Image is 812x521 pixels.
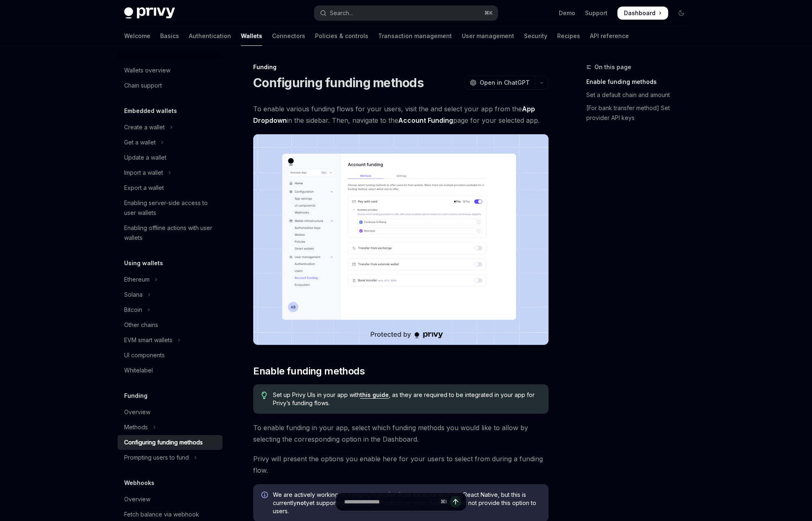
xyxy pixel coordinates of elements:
div: Other chains [124,320,158,330]
span: On this page [594,62,631,72]
a: Enabling offline actions with user wallets [118,221,222,245]
h5: Funding [124,391,147,401]
a: Dashboard [617,7,668,20]
div: Wallets overview [124,65,170,75]
span: Privy will present the options you enable here for your users to select from during a funding flow. [253,453,549,476]
a: Overview [118,492,222,507]
div: Funding [253,63,549,71]
span: To enable various funding flows for your users, visit the and select your app from the in the sid... [253,103,549,126]
div: EVM smart wallets [124,335,172,345]
button: Toggle dark mode [675,7,688,20]
span: Dashboard [624,9,655,17]
img: dark logo [124,7,175,19]
button: Toggle Solana section [118,287,222,302]
div: Methods [124,422,148,432]
a: Set a default chain and amount [586,88,694,101]
button: Toggle Create a wallet section [118,120,222,135]
div: Ethereum [124,275,150,284]
a: Recipes [557,26,580,46]
div: Solana [124,290,143,300]
a: Overview [118,405,222,420]
div: Bitcoin [124,305,142,315]
div: Enabling offline actions with user wallets [124,223,218,243]
a: Authentication [189,26,231,46]
div: Whitelabel [124,365,153,375]
a: Wallets overview [118,63,222,78]
a: [For bank transfer method] Set provider API keys [586,101,694,124]
img: Fundingupdate PNG [253,134,549,345]
button: Toggle Prompting users to fund section [118,450,222,465]
div: Configuring funding methods [124,438,203,447]
span: Enable funding methods [253,365,365,378]
h5: Using wallets [124,258,163,268]
a: Enabling server-side access to user wallets [118,196,222,220]
a: Update a wallet [118,150,222,165]
div: Import a wallet [124,168,163,178]
input: Ask a question... [344,493,437,511]
a: Configuring funding methods [118,435,222,450]
a: UI components [118,348,222,363]
button: Send message [450,496,461,507]
div: UI components [124,350,165,360]
span: To enable funding in your app, select which funding methods you would like to allow by selecting ... [253,422,549,445]
button: Open in ChatGPT [465,76,535,90]
button: Open search [314,6,498,20]
div: Update a wallet [124,153,166,162]
a: Other chains [118,318,222,332]
a: API reference [590,26,629,46]
a: Policies & controls [315,26,368,46]
a: User management [462,26,514,46]
a: Support [585,9,608,17]
button: Toggle Get a wallet section [118,135,222,150]
div: Enabling server-side access to user wallets [124,198,218,218]
a: Transaction management [378,26,452,46]
div: Chain support [124,81,162,90]
a: this guide [360,391,389,399]
a: Security [524,26,547,46]
div: Search... [330,8,353,18]
a: Enable funding methods [586,75,694,88]
a: Export a wallet [118,180,222,195]
button: Toggle Ethereum section [118,272,222,287]
button: Toggle Bitcoin section [118,302,222,317]
a: Welcome [124,26,150,46]
div: Create a wallet [124,122,165,132]
h1: Configuring funding methods [253,75,424,90]
a: Connectors [272,26,305,46]
div: Overview [124,494,150,504]
span: Set up Privy UIs in your app with , as they are required to be integrated in your app for Privy’s... [273,391,540,407]
a: Wallets [241,26,262,46]
a: Chain support [118,78,222,93]
svg: Tip [261,392,267,399]
button: Toggle Methods section [118,420,222,435]
div: Overview [124,407,150,417]
a: Whitelabel [118,363,222,378]
button: Toggle EVM smart wallets section [118,333,222,347]
div: Export a wallet [124,183,164,193]
span: Open in ChatGPT [480,79,530,87]
div: Prompting users to fund [124,453,189,462]
div: Fetch balance via webhook [124,510,199,519]
a: Basics [160,26,179,46]
span: ⌘ K [484,10,493,16]
button: Toggle Import a wallet section [118,165,222,180]
a: Demo [559,9,575,17]
h5: Webhooks [124,478,154,488]
a: Account Funding [398,116,453,125]
h5: Embedded wallets [124,106,177,116]
div: Get a wallet [124,138,156,147]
